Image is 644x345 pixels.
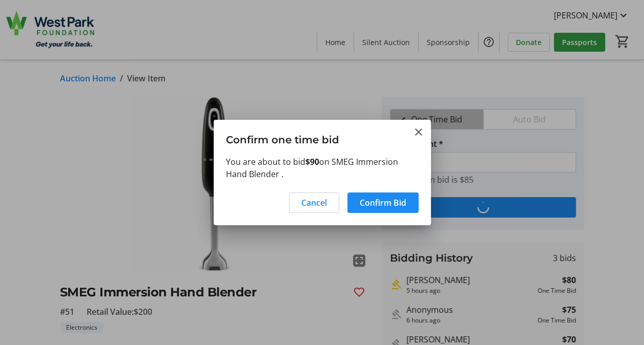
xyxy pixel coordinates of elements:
[226,156,419,180] p: You are about to bid on SMEG Immersion Hand Blender .
[347,192,419,213] button: Confirm Bid
[289,192,339,213] button: Cancel
[214,120,431,155] h3: Confirm one time bid
[360,197,406,209] span: Confirm Bid
[301,197,327,209] span: Cancel
[412,126,425,138] button: Close
[305,156,319,167] strong: $90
